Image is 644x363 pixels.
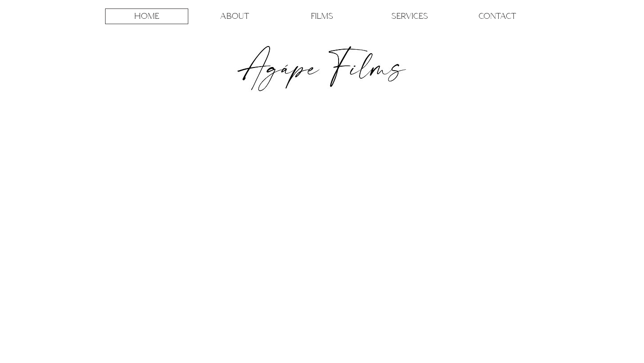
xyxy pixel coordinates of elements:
[105,8,188,24] a: HOME
[368,8,451,24] a: SERVICES
[134,9,159,24] p: HOME
[456,8,539,24] a: CONTACT
[193,8,276,24] a: ABOUT
[103,8,541,24] nav: Site
[391,9,428,24] p: SERVICES
[479,9,516,24] p: CONTACT
[311,9,333,24] p: FILMS
[220,9,249,24] p: ABOUT
[280,8,364,24] a: FILMS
